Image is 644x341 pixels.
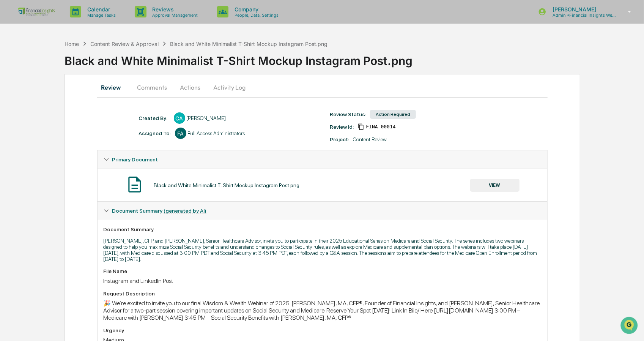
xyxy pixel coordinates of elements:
div: Review Id: [330,124,354,130]
span: Document Summary [112,208,206,214]
span: Preclearance [15,155,49,163]
button: Comments [131,78,173,96]
u: (generated by AI) [164,208,206,214]
div: Home [65,41,79,47]
a: 🗄️Attestations [52,152,97,166]
span: • [63,123,66,129]
a: 🖐️Preclearance [5,152,52,166]
div: Content Review [353,136,387,142]
div: 🗄️ [55,156,61,162]
div: Past conversations [8,84,51,90]
div: [PERSON_NAME] [187,115,226,121]
div: Black and White Minimalist T-Shirt Mockup Instagram Post.png [170,41,328,47]
span: Pylon [76,188,92,194]
p: People, Data, Settings [228,13,282,18]
button: Start new chat [129,60,138,69]
div: Document Summary [104,226,542,232]
img: 8933085812038_c878075ebb4cc5468115_72.jpg [16,58,30,71]
span: [PERSON_NAME] [24,123,61,129]
p: Manage Tasks [81,13,120,18]
img: Jordan Ford [8,116,20,128]
span: [DATE] [67,123,83,129]
div: File Name [104,268,542,274]
div: Instagram and LinkedIn Post [104,277,542,284]
p: How can we help? [8,16,138,28]
button: See all [118,82,138,92]
div: Action Required [370,110,416,119]
div: Request Description [104,290,542,297]
span: [PERSON_NAME] [24,103,61,109]
span: Attestations [63,155,94,163]
p: Calendar [81,6,120,13]
p: Reviews [146,6,202,13]
a: 🔎Data Lookup [5,166,51,180]
div: Document Summary (generated by AI) [98,202,548,220]
span: 6989202e-84c6-46a4-8132-b176481ef2c1 [366,124,395,130]
div: 🎉 We’re excited to invite you to our final Wisdom & Wealth Webinar of 2025. [PERSON_NAME], MA, CF... [104,300,542,321]
div: Primary Document [98,169,548,201]
div: Project: [330,136,349,142]
div: Black and White Minimalist T-Shirt Mockup Instagram Post.png [65,48,644,68]
div: Review Status: [330,111,366,117]
span: Primary Document [112,156,158,163]
div: Primary Document [98,150,548,169]
p: [PERSON_NAME], CFP, and [PERSON_NAME], Senior Healthcare Advisor, invite you to participate in th... [104,238,542,262]
div: 🖐️ [8,156,14,162]
div: Start new chat [34,58,124,65]
p: [PERSON_NAME] [546,6,617,13]
div: FA [175,128,186,139]
p: Approval Management [146,13,202,18]
a: Powered byPylon [54,188,92,194]
button: Activity Log [208,78,252,96]
button: Actions [173,78,208,96]
div: Assigned To: [139,130,171,136]
img: logo [18,8,55,16]
div: We're available if you need us! [34,65,104,71]
div: CA [174,112,185,124]
button: Review [97,78,131,96]
iframe: Open customer support [620,316,640,336]
img: Document Icon [125,175,144,194]
div: 🔎 [8,170,14,176]
div: Black and White Minimalist T-Shirt Mockup Instagram Post.png [154,182,299,188]
div: Content Review & Approval [90,41,159,47]
div: Urgency [104,327,542,333]
div: secondary tabs example [97,78,548,96]
p: Company [228,6,282,13]
img: 1746055101610-c473b297-6a78-478c-a979-82029cc54cd1 [8,58,21,71]
span: • [63,103,66,109]
button: VIEW [470,179,520,192]
img: Jack Rasmussen [8,96,20,108]
p: Admin • Financial Insights Wealth Management [546,13,617,18]
div: Full Access Administrators [188,130,245,136]
img: 1746055101610-c473b297-6a78-478c-a979-82029cc54cd1 [15,103,21,109]
span: Sep 16 [67,103,83,109]
div: Created By: ‎ ‎ [139,115,170,121]
span: Data Lookup [15,169,48,177]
